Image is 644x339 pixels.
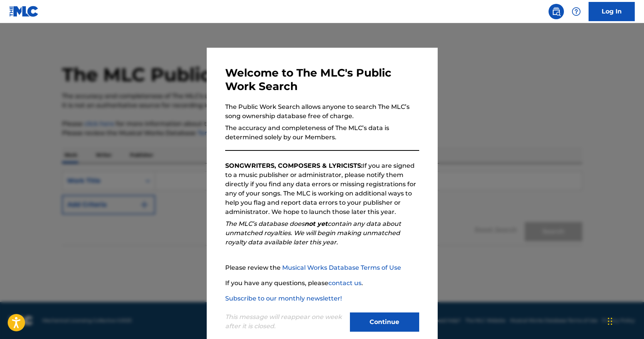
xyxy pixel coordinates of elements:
a: Musical Works Database Terms of Use [282,264,401,271]
p: Please review the [225,263,419,272]
a: Subscribe to our monthly newsletter! [225,295,342,302]
p: If you are signed to a music publisher or administrator, please notify them directly if you find ... [225,161,419,217]
div: Help [569,4,584,19]
h3: Welcome to The MLC's Public Work Search [225,66,419,93]
div: Drag [608,310,612,333]
button: Continue [350,312,419,332]
a: contact us [328,279,361,287]
p: This message will reappear one week after it is closed. [225,312,345,331]
img: help [572,7,581,16]
iframe: Chat Widget [606,302,644,339]
img: search [552,7,561,16]
p: The Public Work Search allows anyone to search The MLC’s song ownership database free of charge. [225,102,419,121]
strong: not yet [304,220,328,227]
strong: SONGWRITERS, COMPOSERS & LYRICISTS: [225,162,363,169]
p: If you have any questions, please . [225,279,419,288]
img: MLC Logo [9,6,39,17]
em: The MLC’s database does contain any data about unmatched royalties. We will begin making unmatche... [225,220,401,246]
a: Public Search [549,4,564,19]
a: Log In [589,2,635,21]
p: The accuracy and completeness of The MLC’s data is determined solely by our Members. [225,124,419,142]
